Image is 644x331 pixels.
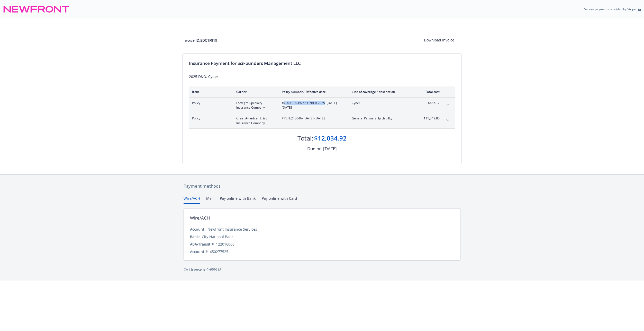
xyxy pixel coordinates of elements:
span: Policy [192,116,228,121]
div: Wire/ACH [190,215,210,221]
div: Newfront Insurance Services [207,227,257,232]
span: Great American E & S Insurance Company [236,116,274,125]
div: City National Bank [202,234,233,239]
div: ABA/Transit # [190,241,214,247]
span: Cyber [352,101,412,105]
div: PolicyFortegra Specialty Insurance Company#C-4LUP-039752-CYBER-2025- [DATE]-[DATE]Cyber$685.12exp... [189,98,455,113]
button: expand content [444,116,452,124]
div: Policy number / Effective date [282,90,343,94]
span: General Partnership Liability [352,116,412,121]
div: $12,034.92 [314,134,347,143]
button: Mail [206,196,214,204]
span: $11,349.80 [420,116,440,121]
div: Payment methods [184,183,460,189]
button: Wire/ACH [184,196,200,204]
div: Item [192,90,228,94]
div: Total: [297,134,313,143]
span: Fortegra Specialty Insurance Company [236,101,274,110]
p: Secure payments provided by Stripe [584,7,636,11]
div: [DATE] [323,145,337,152]
div: Account # [190,249,208,254]
span: $685.12 [420,101,440,105]
button: expand content [444,101,452,109]
div: CA License # 0H55918 [184,267,460,272]
button: Pay online with Bank [220,196,256,204]
button: Pay online with Card [262,196,297,204]
span: #PEPE248046 - [DATE]-[DATE] [282,116,343,121]
div: Bank: [190,234,200,239]
div: Invoice ID: 5DC1F819 [183,38,217,43]
div: Account: [190,227,205,232]
div: Insurance Payment for SciFounders Management LLC [189,60,455,67]
div: 122016066 [216,241,234,247]
div: 2025 D&O, Cyber [189,74,455,79]
div: Line of coverage / description [352,90,412,94]
div: Download Invoice [416,35,461,45]
button: Download Invoice [416,35,461,45]
div: PolicyGreat American E & S Insurance Company#PEPE248046- [DATE]-[DATE]General Partnership Liabili... [189,113,455,128]
div: Carrier [236,90,274,94]
span: #C-4LUP-039752-CYBER-2025 - [DATE]-[DATE] [282,101,343,110]
div: Due on [307,145,322,152]
span: Policy [192,101,228,105]
div: Total cost [420,90,440,94]
div: 450277525 [210,249,228,254]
